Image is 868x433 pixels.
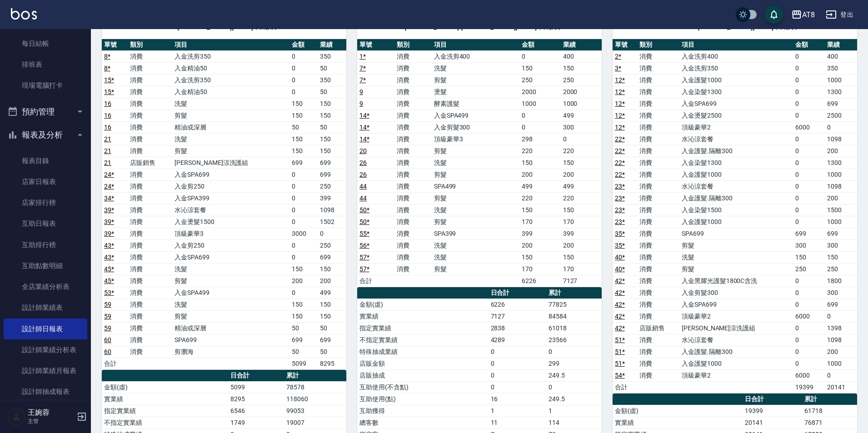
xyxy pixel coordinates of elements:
[679,109,793,121] td: 入金燙髮2500
[4,381,87,402] a: 設計師抽成報表
[561,275,602,287] td: 7127
[172,109,289,121] td: 剪髮
[432,121,520,133] td: 入金剪髮300
[394,216,432,228] td: 消費
[637,251,679,263] td: 消費
[394,62,432,74] td: 消費
[128,263,172,275] td: 消費
[432,204,520,216] td: 洗髮
[637,169,679,180] td: 消費
[359,159,367,166] a: 26
[359,88,363,95] a: 9
[172,169,289,180] td: 入金SPA699
[172,50,289,62] td: 入金洗剪350
[128,204,172,216] td: 消費
[289,192,318,204] td: 0
[172,86,289,98] td: 入金精油50
[519,251,560,263] td: 150
[793,145,825,157] td: 0
[788,5,818,24] button: AT8
[128,109,172,121] td: 消費
[679,98,793,109] td: 入金SPA699
[394,121,432,133] td: 消費
[104,336,111,343] a: 60
[679,74,793,86] td: 入金護髮1000
[793,169,825,180] td: 0
[289,74,318,86] td: 0
[637,239,679,251] td: 消費
[318,180,346,192] td: 250
[128,98,172,109] td: 消費
[561,263,602,275] td: 170
[394,228,432,239] td: 消費
[318,50,346,62] td: 350
[432,133,520,145] td: 頂級豪華3
[561,180,602,192] td: 499
[172,121,289,133] td: 精油或深層
[637,62,679,74] td: 消費
[432,251,520,263] td: 洗髮
[172,251,289,263] td: 入金SPA699
[825,86,857,98] td: 1300
[394,39,432,51] th: 類別
[289,98,318,109] td: 150
[519,157,560,169] td: 150
[793,121,825,133] td: 6000
[289,62,318,74] td: 0
[4,276,87,297] a: 全店業績分析表
[637,228,679,239] td: 消費
[432,239,520,251] td: 洗髮
[561,192,602,204] td: 220
[561,121,602,133] td: 300
[561,157,602,169] td: 150
[4,297,87,318] a: 設計師業績表
[102,39,128,51] th: 單號
[519,204,560,216] td: 150
[825,169,857,180] td: 1000
[432,74,520,86] td: 剪髮
[825,204,857,216] td: 1500
[822,6,857,23] button: 登出
[825,133,857,145] td: 1098
[637,192,679,204] td: 消費
[519,121,560,133] td: 0
[679,192,793,204] td: 入金護髮.隔離300
[128,180,172,192] td: 消費
[394,98,432,109] td: 消費
[289,239,318,251] td: 0
[394,169,432,180] td: 消費
[394,192,432,204] td: 消費
[104,135,111,143] a: 21
[128,62,172,74] td: 消費
[289,204,318,216] td: 0
[172,180,289,192] td: 入金剪250
[519,86,560,98] td: 2000
[289,121,318,133] td: 50
[7,408,25,426] img: Person
[4,54,87,75] a: 排班表
[825,251,857,263] td: 150
[318,157,346,169] td: 699
[637,133,679,145] td: 消費
[679,62,793,74] td: 入金洗剪350
[561,86,602,98] td: 2000
[519,239,560,251] td: 200
[128,133,172,145] td: 消費
[765,5,783,24] button: save
[318,145,346,157] td: 150
[825,50,857,62] td: 400
[561,228,602,239] td: 399
[172,204,289,216] td: 水沁涼套餐
[128,39,172,51] th: 類別
[357,275,394,287] td: 合計
[793,39,825,51] th: 金額
[4,255,87,276] a: 互助點數明細
[825,275,857,287] td: 1800
[519,263,560,275] td: 170
[793,192,825,204] td: 0
[104,324,111,332] a: 59
[318,204,346,216] td: 1098
[104,147,111,154] a: 21
[128,216,172,228] td: 消費
[172,228,289,239] td: 頂級豪華3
